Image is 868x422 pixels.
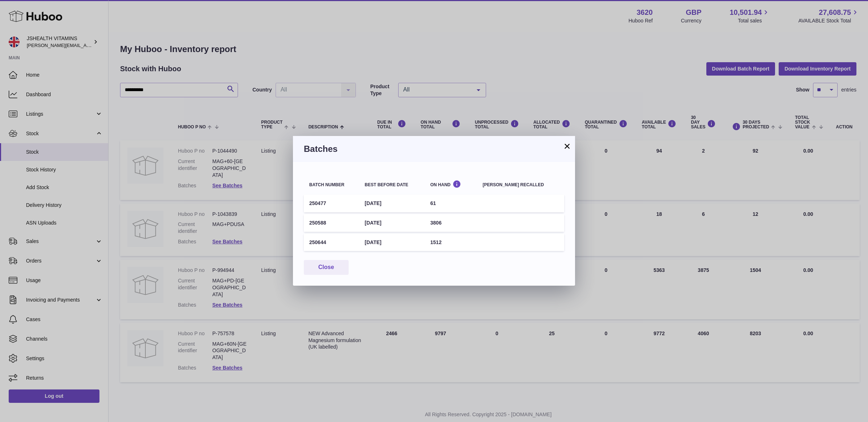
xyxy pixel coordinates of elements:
td: [DATE] [359,214,425,232]
td: 250644 [304,234,359,251]
button: Close [304,260,349,275]
td: 3806 [425,214,477,232]
td: 1512 [425,234,477,251]
td: 250588 [304,214,359,232]
td: [DATE] [359,234,425,251]
td: [DATE] [359,195,425,212]
div: [PERSON_NAME] recalled [483,183,559,187]
td: 250477 [304,195,359,212]
div: Best before date [365,183,419,187]
div: On Hand [430,180,472,187]
div: Batch number [309,183,354,187]
h3: Batches [304,143,564,155]
td: 61 [425,195,477,212]
button: × [563,142,571,150]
